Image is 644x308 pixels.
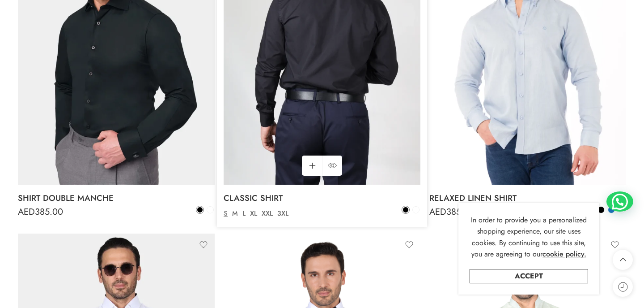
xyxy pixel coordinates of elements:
a: XL [248,208,259,219]
a: 3XL [275,208,291,219]
a: RELAXED LINEN SHIRT [429,189,626,207]
span: AED [429,205,446,218]
a: XXL [259,208,275,219]
a: L [240,208,248,219]
a: cookie policy. [542,248,586,260]
a: Blue [607,206,615,214]
a: Black [597,206,605,214]
a: CLASSIC SHIRT [224,189,420,207]
a: S [221,208,230,219]
a: White [206,206,214,214]
a: Accept [470,269,588,283]
bdi: 275.00 [224,205,269,218]
bdi: 385.00 [18,205,63,218]
bdi: 385.00 [429,205,475,218]
a: White [412,206,420,214]
a: Black [402,206,410,214]
a: M [230,208,240,219]
span: In order to provide you a personalized shopping experience, our site uses cookies. By continuing ... [471,215,587,260]
a: Select options for “CLASSIC SHIRT” [302,156,322,176]
a: Black [196,206,204,214]
a: SHIRT DOUBLE MANCHE [18,189,215,207]
span: AED [18,205,35,218]
span: AED [224,205,241,218]
a: QUICK SHOP [322,156,342,176]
